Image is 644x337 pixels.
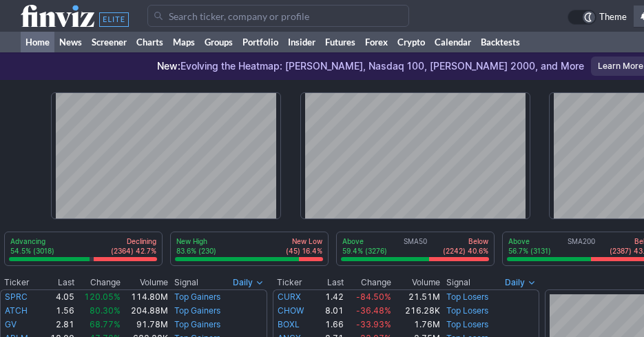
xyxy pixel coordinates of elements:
[508,246,551,256] p: 56.7% (3131)
[147,5,409,27] input: Search
[430,32,476,52] a: Calendar
[278,305,304,316] a: CHOW
[446,277,470,288] span: Signal
[10,236,54,246] p: Advancing
[320,32,360,52] a: Futures
[168,32,200,52] a: Maps
[568,10,627,25] a: Theme
[392,304,441,318] td: 216.28K
[54,32,87,52] a: News
[446,305,488,316] a: Top Losers
[75,276,121,289] th: Change
[121,276,168,289] th: Volume
[505,276,525,289] span: Daily
[174,305,220,316] a: Top Gainers
[278,319,300,329] a: BOXL
[476,32,525,52] a: Backtests
[37,304,75,318] td: 1.56
[356,292,391,302] span: -84.50%
[278,292,301,302] a: CURX
[446,292,488,302] a: Top Losers
[443,236,488,246] p: Below
[176,236,216,246] p: New High
[5,292,28,302] a: SPRC
[344,276,392,289] th: Change
[238,32,283,52] a: Portfolio
[392,276,441,289] th: Volume
[5,305,28,316] a: ATCH
[283,32,320,52] a: Insider
[84,292,121,302] span: 120.05%
[312,289,344,304] td: 1.42
[111,246,156,256] p: (2364) 42.7%
[90,319,121,329] span: 68.77%
[356,319,391,329] span: -33.93%
[37,318,75,331] td: 2.81
[443,246,488,256] p: (2242) 40.6%
[393,32,430,52] a: Crypto
[174,319,220,329] a: Top Gainers
[87,32,132,52] a: Screener
[356,305,391,316] span: -36.48%
[121,289,168,304] td: 114.80M
[5,319,17,329] a: GV
[341,236,490,257] div: SMA50
[312,318,344,331] td: 1.66
[10,246,54,256] p: 54.5% (3018)
[342,236,387,246] p: Above
[157,59,584,73] p: Evolving the Heatmap: [PERSON_NAME], Nasdaq 100, [PERSON_NAME] 2000, and More
[37,289,75,304] td: 4.05
[501,276,539,289] button: Signals interval
[312,304,344,318] td: 8.01
[132,32,168,52] a: Charts
[229,276,267,289] button: Signals interval
[90,305,121,316] span: 80.30%
[174,277,198,288] span: Signal
[176,246,216,256] p: 83.6% (230)
[121,318,168,331] td: 91.78M
[21,32,54,52] a: Home
[360,32,393,52] a: Forex
[233,276,253,289] span: Daily
[286,236,322,246] p: New Low
[200,32,238,52] a: Groups
[342,246,387,256] p: 59.4% (3276)
[508,236,551,246] p: Above
[273,276,313,289] th: Ticker
[446,319,488,329] a: Top Losers
[392,318,441,331] td: 1.76M
[392,289,441,304] td: 21.51M
[312,276,344,289] th: Last
[599,10,627,25] span: Theme
[121,304,168,318] td: 204.88M
[174,292,220,302] a: Top Gainers
[37,276,75,289] th: Last
[111,236,156,246] p: Declining
[157,60,180,72] span: New:
[286,246,322,256] p: (45) 16.4%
